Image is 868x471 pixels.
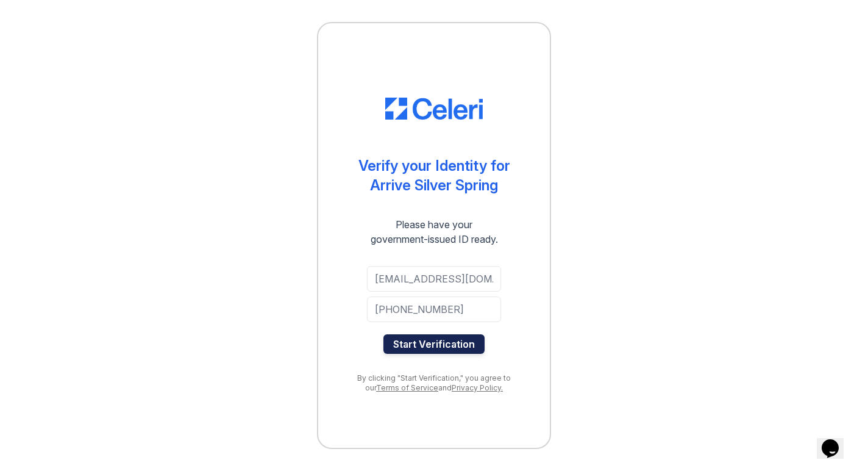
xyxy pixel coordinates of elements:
[358,156,510,195] div: Verify your Identity for Arrive Silver Spring
[452,383,503,392] a: Privacy Policy.
[343,373,525,393] div: By clicking "Start Verification," you agree to our and
[376,383,438,392] a: Terms of Service
[367,297,501,322] input: Phone
[383,334,485,354] button: Start Verification
[349,217,520,246] div: Please have your government-issued ID ready.
[817,422,856,459] iframe: chat widget
[385,98,483,120] img: CE_Logo_Blue-a8612792a0a2168367f1c8372b55b34899dd931a85d93a1a3d3e32e68fde9ad4.png
[367,266,501,292] input: Email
